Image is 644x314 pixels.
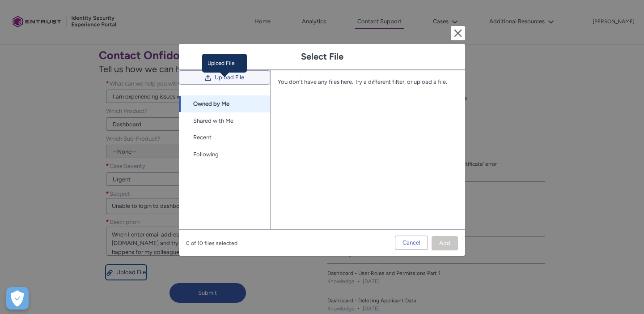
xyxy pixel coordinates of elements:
a: Recent [179,129,270,146]
h1: Select File [186,51,458,62]
div: You don't have any files here. Try a different filter, or upload a file. [278,77,451,86]
button: Open Preferences [6,287,29,310]
button: Cancel and close [451,26,465,40]
button: Upload File [179,70,270,85]
button: Cancel [395,236,428,250]
a: Following [179,146,270,163]
span: Upload File [215,71,244,84]
span: Cancel [402,236,420,249]
a: Owned by Me [179,95,270,112]
a: Shared with Me [179,112,270,129]
div: Cookie Preferences [6,287,29,310]
div: Upload File [202,54,247,73]
span: 0 of 10 files selected [186,236,237,247]
button: Add [432,236,458,250]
